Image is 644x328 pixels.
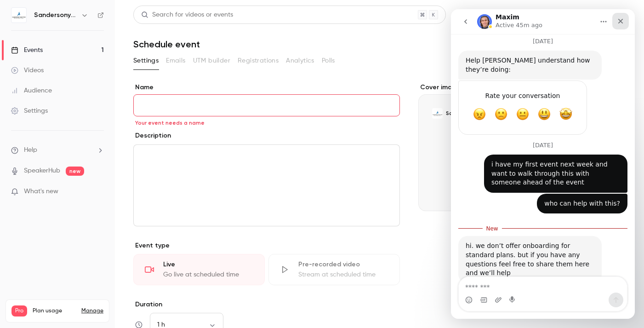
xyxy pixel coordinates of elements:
a: SpeakerHub [24,166,60,176]
span: new [66,167,84,176]
span: Analytics [286,56,314,66]
div: Pre-recorded videoStream at scheduled time [268,254,400,285]
span: What's new [24,187,58,196]
div: Videos [11,66,44,75]
span: Plan usage [33,307,76,315]
div: editor [134,145,399,226]
p: Event type [133,241,400,250]
li: help-dropdown-opener [11,145,104,155]
label: Name [133,83,400,92]
a: Manage [81,307,103,315]
span: Your event needs a name [135,119,205,127]
span: Registrations [238,56,279,66]
section: Cover image [418,83,626,211]
span: Emails [166,56,185,66]
label: Cover image [418,83,626,92]
div: Search for videos or events [141,10,233,20]
span: UTM builder [193,56,230,66]
section: description [133,144,400,226]
iframe: To enrich screen reader interactions, please activate Accessibility in Grammarly extension settings [451,9,635,319]
span: Help [24,145,37,155]
h1: Schedule event [133,39,626,50]
div: Stream at scheduled time [298,270,388,279]
div: Audience [11,86,52,95]
div: Live [163,260,253,269]
div: Go live at scheduled time [163,270,253,279]
img: Sandersonyachting [11,8,26,23]
div: Settings [11,106,48,115]
h6: Sandersonyachting [34,11,77,20]
div: Pre-recorded video [298,260,388,269]
div: Events [11,46,43,55]
span: Polls [322,56,335,66]
label: Description [133,131,171,140]
button: Settings [133,53,159,68]
div: LiveGo live at scheduled time [133,254,265,285]
span: Pro [11,305,27,316]
label: Duration [133,300,400,309]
